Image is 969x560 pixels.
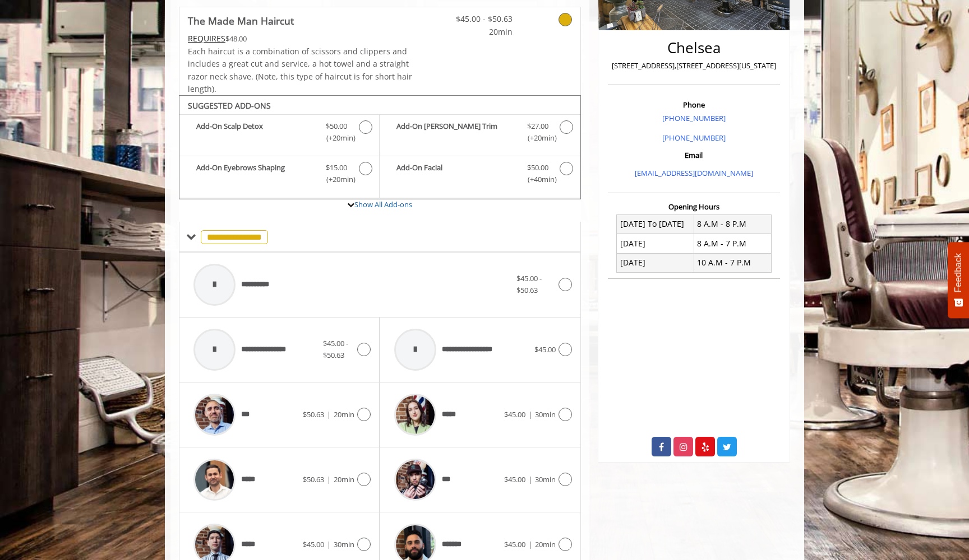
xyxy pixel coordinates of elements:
[396,162,515,185] b: Add-On Facial
[611,151,777,159] h3: Email
[527,120,548,132] span: $27.00
[694,234,771,253] td: 8 A.M - 7 P.M
[327,539,331,549] span: |
[385,162,574,188] label: Add-On Facial
[535,474,556,484] span: 30min
[528,409,532,419] span: |
[196,120,315,144] b: Add-On Scalp Detox
[327,409,331,419] span: |
[323,338,348,360] span: $45.00 - $50.63
[694,214,771,234] td: 8 A.M - 8 P.M
[535,539,556,549] span: 20min
[303,539,324,549] span: $45.00
[396,120,515,144] b: Add-On [PERSON_NAME] Trim
[611,101,777,109] h3: Phone
[662,133,726,143] a: [PHONE_NUMBER]
[303,409,324,419] span: $50.63
[188,32,413,45] div: $48.00
[320,132,353,144] span: (+20min )
[528,474,532,484] span: |
[334,539,354,549] span: 30min
[953,253,963,292] span: Feedback
[694,253,771,272] td: 10 A.M - 7 P.M
[534,344,556,354] span: $45.00
[528,539,532,549] span: |
[303,474,324,484] span: $50.63
[334,409,354,419] span: 20min
[504,409,525,419] span: $45.00
[446,13,513,25] span: $45.00 - $50.63
[535,409,556,419] span: 30min
[354,199,412,209] a: Show All Add-ons
[504,539,525,549] span: $45.00
[327,474,331,484] span: |
[179,95,581,199] div: The Made Man Haircut Add-onS
[948,242,969,318] button: Feedback - Show survey
[504,474,525,484] span: $45.00
[385,120,574,147] label: Add-On Beard Trim
[185,162,373,188] label: Add-On Eyebrows Shaping
[611,40,777,56] h2: Chelsea
[326,162,347,174] span: $15.00
[516,273,542,295] span: $45.00 - $50.63
[662,113,726,123] a: [PHONE_NUMBER]
[185,120,373,147] label: Add-On Scalp Detox
[188,46,412,94] span: Each haircut is a combination of scissors and clippers and includes a great cut and service, a ho...
[611,60,777,72] p: [STREET_ADDRESS],[STREET_ADDRESS][US_STATE]
[188,13,294,29] b: The Made Man Haircut
[617,253,694,272] td: [DATE]
[617,214,694,234] td: [DATE] To [DATE]
[196,162,315,185] b: Add-On Eyebrows Shaping
[521,132,554,144] span: (+20min )
[320,174,353,185] span: (+20min )
[608,203,780,211] h3: Opening Hours
[521,174,554,185] span: (+40min )
[334,474,354,484] span: 20min
[446,26,513,38] span: 20min
[188,33,225,44] span: This service needs some Advance to be paid before we block your appointment
[326,120,347,132] span: $50.00
[617,234,694,253] td: [DATE]
[527,162,548,174] span: $50.00
[188,100,271,111] b: SUGGESTED ADD-ONS
[635,168,753,178] a: [EMAIL_ADDRESS][DOMAIN_NAME]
